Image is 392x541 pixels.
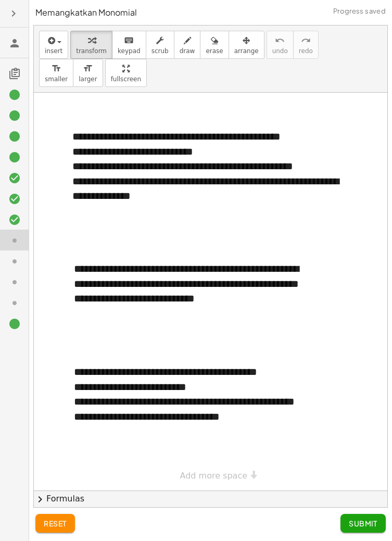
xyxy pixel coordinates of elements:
i: Task finished. [8,151,21,163]
i: Keysalwa Jennie [8,37,21,49]
button: scrub [146,31,174,59]
span: insert [45,47,62,55]
span: keypad [118,47,141,55]
button: chevron_rightFormulas [34,490,387,507]
button: draw [174,31,201,59]
button: transform [70,31,112,59]
i: Task finished. [8,109,21,122]
span: Submit [349,519,377,528]
span: larger [79,76,97,83]
i: Task not started. [8,255,21,268]
i: Task finished. [8,318,21,330]
span: Add more space [180,471,248,481]
button: Submit [340,514,386,533]
span: scrub [151,47,169,55]
i: format_size [52,62,61,75]
i: Task finished. [8,130,21,143]
button: insert [39,31,68,59]
button: keyboardkeypad [112,31,146,59]
i: Task finished. [8,89,21,101]
i: Task finished and correct. [8,172,21,184]
span: Progress saved [333,6,386,17]
i: Task finished and correct. [8,193,21,205]
button: fullscreen [105,59,147,87]
span: smaller [45,76,68,83]
i: Task not started. [8,276,21,288]
i: keyboard [124,34,134,47]
button: format_sizelarger [73,59,103,87]
span: reset [44,519,67,528]
i: Task not started. [8,234,21,247]
button: format_sizesmaller [39,59,73,87]
span: transform [76,47,107,55]
span: chevron_right [34,493,46,506]
p: Memangkatkan Monomial [35,6,386,19]
button: reset [35,514,75,533]
i: Task not started. [8,297,21,309]
span: fullscreen [111,76,141,83]
i: format_size [83,62,93,75]
i: Task finished and correct. [8,213,21,226]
